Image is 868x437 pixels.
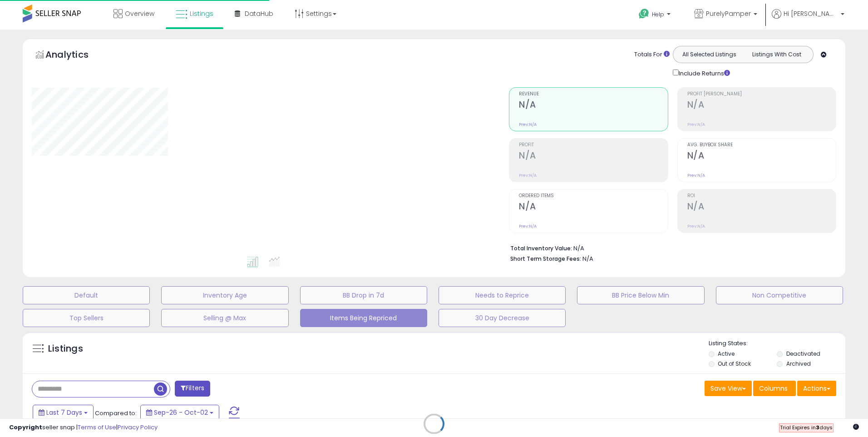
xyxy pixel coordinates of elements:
span: Avg. Buybox Share [687,143,836,148]
h2: N/A [519,150,667,163]
span: Listings [190,9,213,18]
small: Prev: N/A [519,173,537,178]
button: BB Drop in 7d [300,286,427,304]
small: Prev: N/A [519,122,537,127]
i: Get Help [638,8,650,20]
button: BB Price Below Min [577,286,704,304]
button: Listings With Cost [743,49,810,60]
div: seller snap | | [9,423,158,432]
button: Needs to Reprice [439,286,566,304]
button: Default [23,286,150,304]
a: Hi [PERSON_NAME] [772,9,844,30]
h2: N/A [519,201,667,214]
small: Prev: N/A [519,223,537,229]
span: DataHub [245,9,273,18]
small: Prev: N/A [687,122,705,127]
div: Totals For [634,50,670,59]
span: Revenue [519,92,667,97]
button: 30 Day Decrease [439,309,566,327]
li: N/A [510,242,829,253]
button: Items Being Repriced [300,309,427,327]
h5: Analytics [45,48,106,63]
small: Prev: N/A [687,223,705,229]
h2: N/A [687,99,836,112]
span: Ordered Items [519,194,667,199]
button: Top Sellers [23,309,150,327]
strong: Copyright [9,423,42,432]
span: Help [652,10,664,18]
h2: N/A [687,201,836,214]
span: Profit [PERSON_NAME] [687,92,836,97]
b: Short Term Storage Fees: [510,255,581,263]
small: Prev: N/A [687,173,705,178]
button: All Selected Listings [676,49,743,60]
h2: N/A [519,99,667,112]
span: ROI [687,194,836,199]
a: Help [631,1,680,30]
b: Total Inventory Value: [510,244,572,252]
button: Non Competitive [716,286,843,304]
h2: N/A [687,150,836,163]
span: Hi [PERSON_NAME] [784,9,838,18]
button: Inventory Age [161,286,288,304]
span: Overview [125,9,154,18]
button: Selling @ Max [161,309,288,327]
div: Include Returns [666,68,741,78]
span: PurelyPamper [706,9,751,18]
span: Profit [519,143,667,148]
span: N/A [582,254,593,263]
